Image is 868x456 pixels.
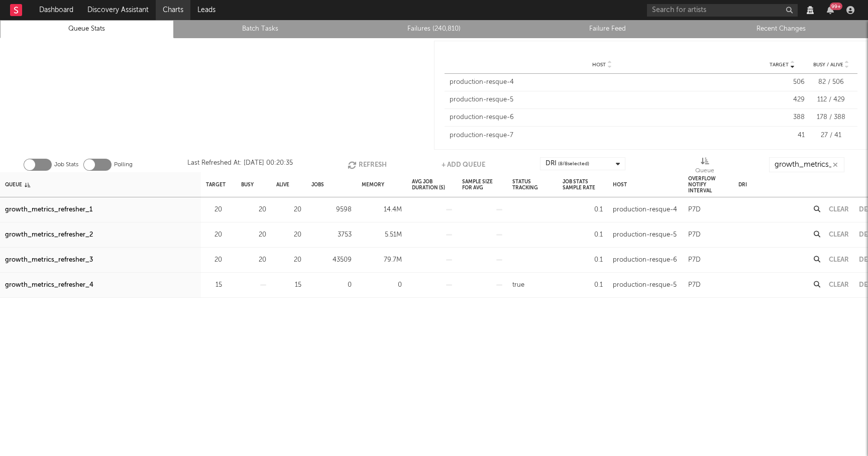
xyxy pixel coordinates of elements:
[311,174,324,195] div: Jobs
[187,157,293,172] div: Last Refreshed At: [DATE] 00:20:35
[563,229,603,241] div: 0.1
[311,279,352,291] div: 0
[759,77,805,87] div: 506
[5,279,93,291] a: growth_metrics_refresher_4
[563,279,603,291] div: 0.1
[311,254,352,266] div: 43509
[526,23,689,35] a: Failure Feed
[759,131,805,141] div: 41
[241,174,254,195] div: Busy
[442,157,485,172] button: + Add Queue
[810,112,852,123] div: 178 / 388
[5,229,93,241] a: growth_metrics_refresher_2
[353,23,515,35] a: Failures (240,810)
[241,254,266,266] div: 20
[5,204,92,216] a: growth_metrics_refresher_1
[558,158,589,170] span: ( 8 / 8 selected)
[179,23,342,35] a: Batch Tasks
[276,254,301,266] div: 20
[563,204,603,216] div: 0.1
[688,254,701,266] div: P7D
[688,229,701,241] div: P7D
[810,77,852,87] div: 82 / 506
[512,174,553,195] div: Status Tracking
[512,279,524,291] div: true
[613,174,627,195] div: Host
[700,23,862,35] a: Recent Changes
[362,279,402,291] div: 0
[6,23,168,35] a: Queue Stats
[563,254,603,266] div: 0.1
[450,131,754,141] div: production-resque-7
[206,174,226,195] div: Target
[462,174,502,195] div: Sample Size For Avg
[810,131,852,141] div: 27 / 41
[276,229,301,241] div: 20
[829,206,849,213] button: Clear
[613,254,677,266] div: production-resque-6
[563,174,603,195] div: Job Stats Sample Rate
[759,112,805,123] div: 388
[613,279,677,291] div: production-resque-5
[362,229,402,241] div: 5.51M
[206,204,222,216] div: 20
[311,204,352,216] div: 9598
[206,279,222,291] div: 15
[450,77,754,87] div: production-resque-4
[688,204,701,216] div: P7D
[362,174,384,195] div: Memory
[695,165,714,177] div: Queue
[276,279,301,291] div: 15
[829,282,849,288] button: Clear
[5,254,93,266] a: growth_metrics_refresher_3
[206,254,222,266] div: 20
[276,174,289,195] div: Alive
[613,229,677,241] div: production-resque-5
[5,174,30,195] div: Queue
[830,3,842,10] div: 99 +
[592,62,606,68] span: Host
[362,204,402,216] div: 14.4M
[813,62,843,68] span: Busy / Alive
[829,232,849,238] button: Clear
[695,157,714,176] div: Queue
[450,95,754,105] div: production-resque-5
[206,229,222,241] div: 20
[348,157,387,172] button: Refresh
[769,157,844,172] input: Search...
[54,159,78,171] label: Job Stats
[688,279,701,291] div: P7D
[759,95,805,105] div: 429
[810,95,852,105] div: 112 / 429
[450,112,754,123] div: production-resque-6
[829,257,849,263] button: Clear
[276,204,301,216] div: 20
[412,174,452,195] div: Avg Job Duration (s)
[613,204,677,216] div: production-resque-4
[546,158,589,170] div: DRI
[114,159,133,171] label: Polling
[827,6,834,14] button: 99+
[241,229,266,241] div: 20
[738,174,747,195] div: DRI
[647,4,798,17] input: Search for artists
[770,62,789,68] span: Target
[688,174,728,195] div: Overflow Notify Interval
[311,229,352,241] div: 3753
[362,254,402,266] div: 79.7M
[241,204,266,216] div: 20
